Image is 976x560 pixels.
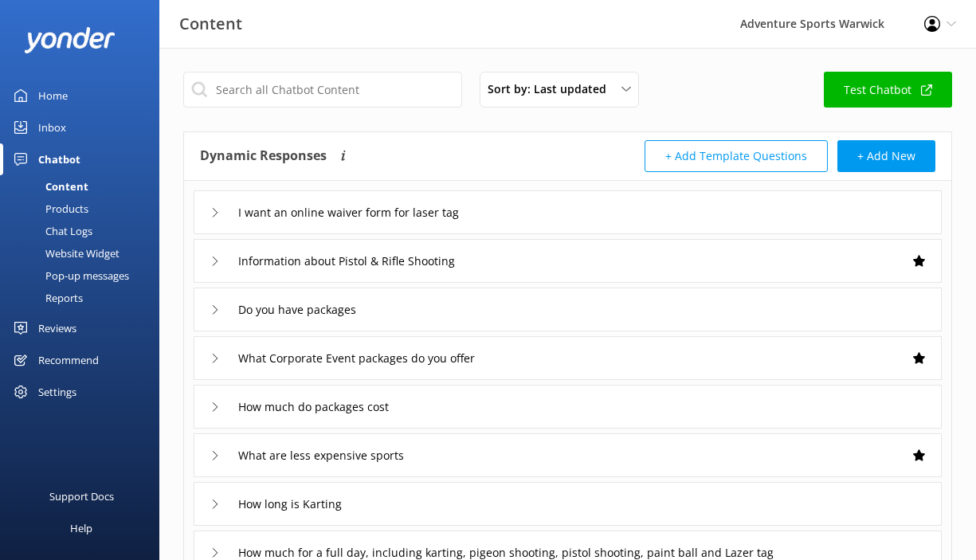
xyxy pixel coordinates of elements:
[10,220,92,242] div: Chat Logs
[38,112,66,143] div: Inbox
[38,143,80,175] div: Chatbot
[10,175,88,198] div: Content
[24,27,116,53] img: yonder-white-logo.png
[200,140,327,172] h4: Dynamic Responses
[645,140,828,172] button: + Add Template Questions
[10,264,129,287] div: Pop-up messages
[10,287,159,309] a: Reports
[70,512,92,544] div: Help
[837,140,935,172] button: + Add New
[38,344,99,376] div: Recommend
[10,175,159,198] a: Content
[10,242,120,264] div: Website Widget
[10,220,159,242] a: Chat Logs
[10,242,159,264] a: Website Widget
[10,264,159,287] a: Pop-up messages
[179,11,242,37] h3: Content
[38,376,76,408] div: Settings
[488,80,616,98] span: Sort by: Last updated
[49,480,114,512] div: Support Docs
[10,198,159,220] a: Products
[38,80,68,112] div: Home
[824,72,952,108] a: Test Chatbot
[10,198,88,220] div: Products
[183,72,462,108] input: Search all Chatbot Content
[10,287,83,309] div: Reports
[38,312,76,344] div: Reviews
